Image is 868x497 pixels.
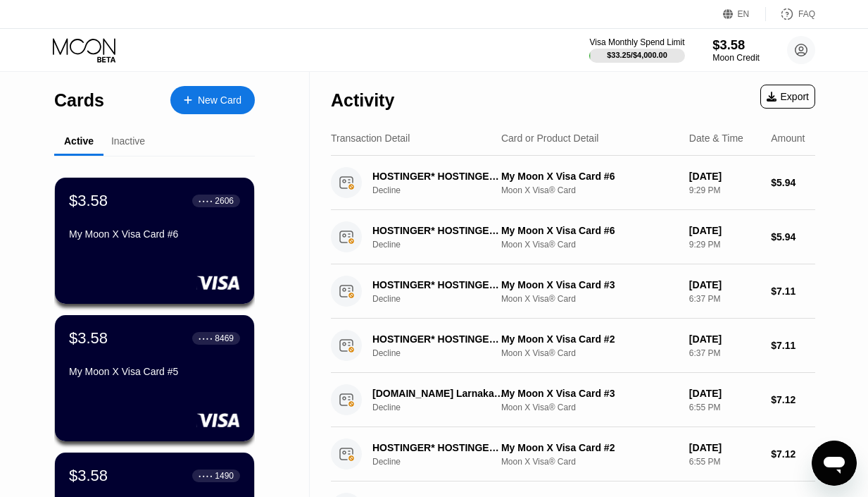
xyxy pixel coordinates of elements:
div: Decline [372,348,515,358]
div: HOSTINGER* HOSTINGER.N [PHONE_NUMBER] CY [372,279,505,290]
div: $5.94 [771,231,815,243]
div: HOSTINGER* HOSTINGER.N [PHONE_NUMBER] CYDeclineMy Moon X Visa Card #2Moon X Visa® Card[DATE]6:37 ... [331,319,815,373]
div: Decline [372,294,515,304]
div: [DOMAIN_NAME] Larnaka CY [372,388,505,399]
div: $3.58● ● ● ●2606My Moon X Visa Card #6 [55,178,254,304]
div: HOSTINGER* HOSTINGER.N [PHONE_NUMBER] CYDeclineMy Moon X Visa Card #3Moon X Visa® Card[DATE]6:37 ... [331,264,815,319]
div: 2606 [215,196,234,206]
div: $3.58 [69,192,108,210]
div: 1490 [215,471,234,481]
div: 9:29 PM [689,240,760,250]
div: 9:29 PM [689,185,760,195]
div: Date & Time [689,133,743,144]
div: My Moon X Visa Card #2 [501,442,678,453]
div: $7.12 [771,448,815,460]
div: Decline [372,457,515,467]
div: [DATE] [689,279,760,290]
div: Transaction Detail [331,133,410,144]
div: [DATE] [689,171,760,182]
div: Active [64,135,94,147]
div: [DATE] [689,333,760,345]
div: $7.11 [771,286,815,297]
div: Moon Credit [712,53,760,63]
div: Moon X Visa® Card [501,403,678,412]
div: $3.58 [69,329,108,348]
div: [DOMAIN_NAME] Larnaka CYDeclineMy Moon X Visa Card #3Moon X Visa® Card[DATE]6:55 PM$7.12 [331,373,815,427]
div: My Moon X Visa Card #6 [69,228,240,240]
div: Amount [771,133,805,144]
div: New Card [170,86,255,114]
div: $7.11 [771,340,815,351]
div: 6:37 PM [689,294,760,304]
div: FAQ [766,7,815,21]
div: $7.12 [771,394,815,405]
div: My Moon X Visa Card #3 [501,279,678,290]
div: 6:37 PM [689,348,760,358]
div: My Moon X Visa Card #3 [501,388,678,399]
div: Moon X Visa® Card [501,185,678,195]
div: HOSTINGER* HOSTINGER.C [PHONE_NUMBER] CY [372,225,505,236]
iframe: Schaltfläche zum Öffnen des Messaging-Fensters [812,441,857,486]
div: Cards [54,90,104,111]
div: HOSTINGER* HOSTINGER.N [PHONE_NUMBER] CYDeclineMy Moon X Visa Card #2Moon X Visa® Card[DATE]6:55 ... [331,427,815,481]
div: HOSTINGER* HOSTINGER.C [PHONE_NUMBER] CY [372,171,505,182]
div: Moon X Visa® Card [501,457,678,467]
div: FAQ [798,9,815,19]
div: $3.58Moon Credit [712,37,760,63]
div: [DATE] [689,388,760,399]
div: 8469 [215,333,234,343]
div: EN [723,7,766,21]
div: Moon X Visa® Card [501,348,678,358]
div: ● ● ● ● [199,199,213,203]
div: $3.58● ● ● ●8469My Moon X Visa Card #5 [55,315,254,441]
div: ● ● ● ● [199,474,213,478]
div: Visa Monthly Spend Limit [589,37,684,47]
div: HOSTINGER* HOSTINGER.N [PHONE_NUMBER] CY [372,442,505,453]
div: Activity [331,90,394,111]
div: ● ● ● ● [199,336,213,340]
div: $33.25 / $4,000.00 [607,51,667,59]
div: 6:55 PM [689,457,760,467]
div: $5.94 [771,177,815,188]
div: Card or Product Detail [501,133,599,144]
div: Moon X Visa® Card [501,240,678,250]
div: My Moon X Visa Card #6 [501,171,678,182]
div: Decline [372,240,515,250]
div: My Moon X Visa Card #5 [69,366,240,377]
div: 6:55 PM [689,403,760,412]
div: HOSTINGER* HOSTINGER.N [PHONE_NUMBER] CY [372,333,505,345]
div: Inactive [111,135,145,147]
div: Export [767,91,809,102]
div: New Card [198,94,241,106]
div: Decline [372,403,515,412]
div: $3.58 [712,37,760,52]
div: HOSTINGER* HOSTINGER.C [PHONE_NUMBER] CYDeclineMy Moon X Visa Card #6Moon X Visa® Card[DATE]9:29 ... [331,156,815,210]
div: $3.58 [69,467,108,485]
div: [DATE] [689,225,760,236]
div: My Moon X Visa Card #6 [501,225,678,236]
div: Visa Monthly Spend Limit$33.25/$4,000.00 [589,37,684,63]
div: Decline [372,185,515,195]
div: Moon X Visa® Card [501,294,678,304]
div: [DATE] [689,442,760,453]
div: EN [738,9,750,19]
div: My Moon X Visa Card #2 [501,333,678,345]
div: Export [760,85,815,109]
div: HOSTINGER* HOSTINGER.C [PHONE_NUMBER] CYDeclineMy Moon X Visa Card #6Moon X Visa® Card[DATE]9:29 ... [331,210,815,264]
